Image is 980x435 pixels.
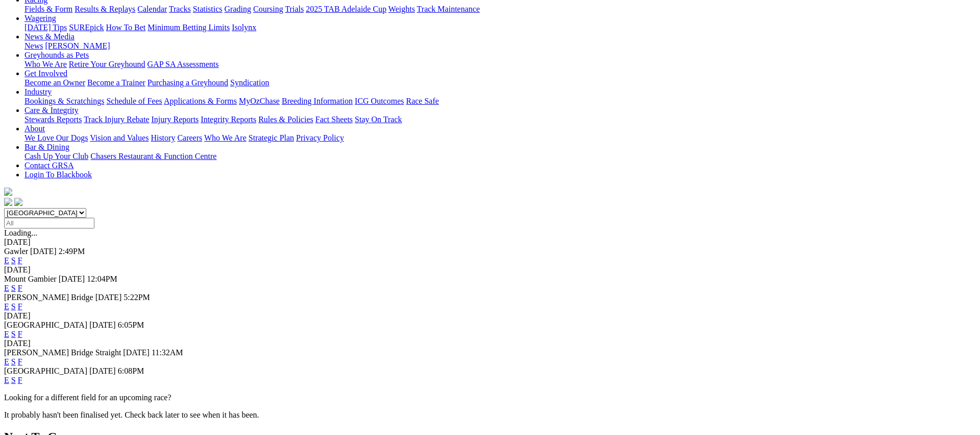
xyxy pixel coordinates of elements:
[406,97,438,105] a: Race Safe
[258,115,313,124] a: Rules & Policies
[24,170,92,179] a: Login To Blackbook
[24,115,976,124] div: Care & Integrity
[24,124,45,133] a: About
[24,69,67,78] a: Get Involved
[24,23,976,32] div: Wagering
[4,238,976,247] div: [DATE]
[24,23,67,32] a: [DATE] Tips
[24,32,75,41] a: News & Media
[4,228,37,237] span: Loading...
[59,247,85,256] span: 2:49PM
[118,367,144,375] span: 6:08PM
[148,78,228,87] a: Purchasing a Greyhound
[118,320,144,329] span: 6:05PM
[24,133,88,142] a: We Love Our Dogs
[124,293,150,302] span: 5:22PM
[95,293,122,302] span: [DATE]
[11,376,16,384] a: S
[11,302,16,311] a: S
[24,143,69,151] a: Bar & Dining
[4,256,9,265] a: E
[24,106,79,115] a: Care & Integrity
[30,247,57,256] span: [DATE]
[151,133,175,142] a: History
[24,78,976,87] div: Get Involved
[24,152,88,161] a: Cash Up Your Club
[24,51,89,59] a: Greyhounds as Pets
[315,115,353,124] a: Fact Sheets
[151,115,199,124] a: Injury Reports
[4,247,28,256] span: Gawler
[106,97,162,105] a: Schedule of Fees
[4,330,9,338] a: E
[355,115,402,124] a: Stay On Track
[24,97,104,105] a: Bookings & Scratchings
[24,60,67,68] a: Who We Are
[24,60,976,69] div: Greyhounds as Pets
[24,14,56,22] a: Wagering
[18,256,22,265] a: F
[177,133,202,142] a: Careers
[18,357,22,366] a: F
[4,367,87,375] span: [GEOGRAPHIC_DATA]
[4,198,12,206] img: facebook.svg
[4,393,976,402] p: Looking for a different field for an upcoming race?
[193,5,223,13] a: Statistics
[24,97,976,106] div: Industry
[4,218,94,228] input: Select date
[239,97,280,105] a: MyOzChase
[89,367,116,375] span: [DATE]
[24,41,976,51] div: News & Media
[4,410,259,419] partial: It probably hasn't been finalised yet. Check back later to see when it has been.
[24,115,82,124] a: Stewards Reports
[24,161,73,170] a: Contact GRSA
[11,284,16,292] a: S
[201,115,256,124] a: Integrity Reports
[296,133,344,142] a: Privacy Policy
[282,97,353,105] a: Breeding Information
[106,23,146,32] a: How To Bet
[164,97,237,105] a: Applications & Forms
[249,133,294,142] a: Strategic Plan
[87,78,145,87] a: Become a Trainer
[11,256,16,265] a: S
[123,348,150,357] span: [DATE]
[230,78,269,87] a: Syndication
[69,23,104,32] a: SUREpick
[4,284,9,292] a: E
[90,152,216,161] a: Chasers Restaurant & Function Centre
[84,115,149,124] a: Track Injury Rebate
[152,348,183,357] span: 11:32AM
[4,274,57,283] span: Mount Gambier
[24,133,976,143] div: About
[4,357,9,366] a: E
[59,274,85,283] span: [DATE]
[75,5,135,13] a: Results & Replays
[24,152,976,161] div: Bar & Dining
[148,23,230,32] a: Minimum Betting Limits
[4,302,9,311] a: E
[232,23,256,32] a: Isolynx
[11,330,16,338] a: S
[285,5,304,13] a: Trials
[148,60,219,68] a: GAP SA Assessments
[87,274,117,283] span: 12:04PM
[89,320,116,329] span: [DATE]
[69,60,145,68] a: Retire Your Greyhound
[24,87,52,96] a: Industry
[18,376,22,384] a: F
[18,330,22,338] a: F
[417,5,480,13] a: Track Maintenance
[253,5,283,13] a: Coursing
[90,133,149,142] a: Vision and Values
[11,357,16,366] a: S
[18,284,22,292] a: F
[24,5,976,14] div: Racing
[225,5,251,13] a: Grading
[4,293,93,302] span: [PERSON_NAME] Bridge
[4,348,121,357] span: [PERSON_NAME] Bridge Straight
[4,376,9,384] a: E
[18,302,22,311] a: F
[4,265,976,274] div: [DATE]
[204,133,247,142] a: Who We Are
